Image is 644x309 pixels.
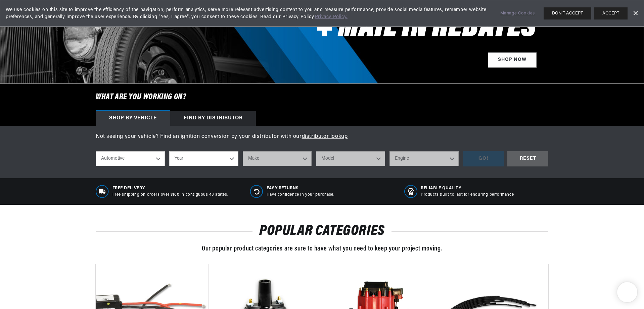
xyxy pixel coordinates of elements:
h2: POPULAR CATEGORIES [96,225,548,238]
select: Make [243,151,312,166]
a: distributor lookup [302,134,348,139]
p: Free shipping on orders over $100 in contiguous 48 states. [112,192,228,198]
span: We use cookies on this site to improve the efficiency of the navigation, perform analytics, serve... [6,6,491,21]
div: Shop by vehicle [96,111,170,126]
select: Engine [389,151,459,166]
span: Our popular product categories are sure to have what you need to keep your project moving. [202,245,442,252]
div: Find by Distributor [170,111,256,126]
select: Model [316,151,385,166]
span: Free Delivery [112,186,228,191]
h6: What are you working on? [79,84,565,111]
button: DON'T ACCEPT [544,7,591,20]
span: RELIABLE QUALITY [421,186,514,191]
button: ACCEPT [594,7,628,20]
p: Have confidence in your purchase. [267,192,334,198]
select: Ride Type [96,151,165,166]
div: RESET [507,151,548,166]
p: Not seeing your vehicle? Find an ignition conversion by your distributor with our [96,132,548,141]
a: Dismiss Banner [630,8,640,18]
a: Shop Now [488,52,537,68]
select: Year [169,151,238,166]
p: Products built to last for enduring performance [421,192,514,198]
a: Privacy Policy. [315,14,348,20]
span: Easy Returns [267,186,334,191]
a: Manage Cookies [500,10,535,17]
